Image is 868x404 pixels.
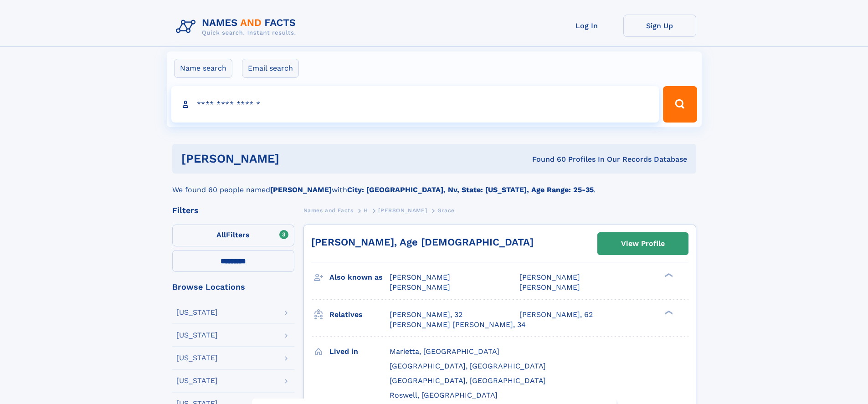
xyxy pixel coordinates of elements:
[172,225,294,246] label: Filters
[172,174,696,195] div: We found 60 people named with .
[172,283,294,291] div: Browse Locations
[347,185,594,194] b: City: [GEOGRAPHIC_DATA], Nv, State: [US_STATE], Age Range: 25-35
[311,236,534,248] a: [PERSON_NAME], Age [DEMOGRAPHIC_DATA]
[174,59,232,78] label: Name search
[176,377,218,384] div: [US_STATE]
[172,206,294,215] div: Filters
[176,309,218,316] div: [US_STATE]
[216,230,226,239] span: All
[181,153,406,164] h1: [PERSON_NAME]
[623,15,696,37] a: Sign Up
[242,59,299,78] label: Email search
[329,344,390,359] h3: Lived in
[663,272,673,278] div: ❯
[663,86,697,123] button: Search Button
[364,207,368,214] span: H
[390,283,450,291] span: [PERSON_NAME]
[390,347,499,356] span: Marietta, [GEOGRAPHIC_DATA]
[270,185,332,194] b: [PERSON_NAME]
[406,154,687,164] div: Found 60 Profiles In Our Records Database
[378,205,427,216] a: [PERSON_NAME]
[378,207,427,214] span: [PERSON_NAME]
[598,233,688,255] a: View Profile
[329,307,390,322] h3: Relatives
[390,391,498,399] span: Roswell, [GEOGRAPHIC_DATA]
[303,205,354,216] a: Names and Facts
[550,15,623,37] a: Log In
[390,273,450,281] span: [PERSON_NAME]
[621,233,665,254] div: View Profile
[437,207,455,214] span: Grace
[390,376,546,385] span: [GEOGRAPHIC_DATA], [GEOGRAPHIC_DATA]
[390,310,462,320] a: [PERSON_NAME], 32
[390,362,546,370] span: [GEOGRAPHIC_DATA], [GEOGRAPHIC_DATA]
[519,273,580,281] span: [PERSON_NAME]
[176,354,218,362] div: [US_STATE]
[663,309,673,315] div: ❯
[364,205,368,216] a: H
[519,283,580,291] span: [PERSON_NAME]
[519,310,593,320] a: [PERSON_NAME], 62
[171,86,659,123] input: search input
[390,320,526,330] a: [PERSON_NAME] [PERSON_NAME], 34
[329,270,390,285] h3: Also known as
[176,332,218,339] div: [US_STATE]
[172,15,303,39] img: Logo Names and Facts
